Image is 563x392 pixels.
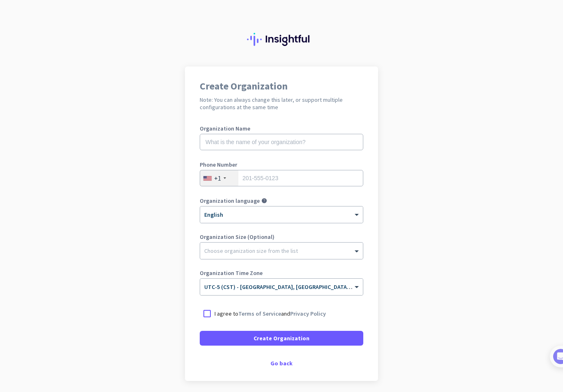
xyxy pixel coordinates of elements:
img: Insightful [247,33,316,46]
label: Phone Number [200,162,363,167]
a: Privacy Policy [290,310,326,317]
label: Organization language [200,198,260,204]
label: Organization Name [200,126,363,131]
p: I agree to and [215,309,326,318]
button: Create Organization [200,331,363,346]
a: Terms of Service [238,310,281,317]
div: Go back [200,360,363,366]
input: 201-555-0123 [200,170,363,186]
h1: Create Organization [200,81,363,91]
div: +1 [214,174,221,182]
i: help [261,198,267,204]
input: What is the name of your organization? [200,134,363,150]
span: Create Organization [254,334,309,342]
h2: Note: You can always change this later, or support multiple configurations at the same time [200,96,363,111]
label: Organization Size (Optional) [200,234,363,240]
label: Organization Time Zone [200,270,363,276]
